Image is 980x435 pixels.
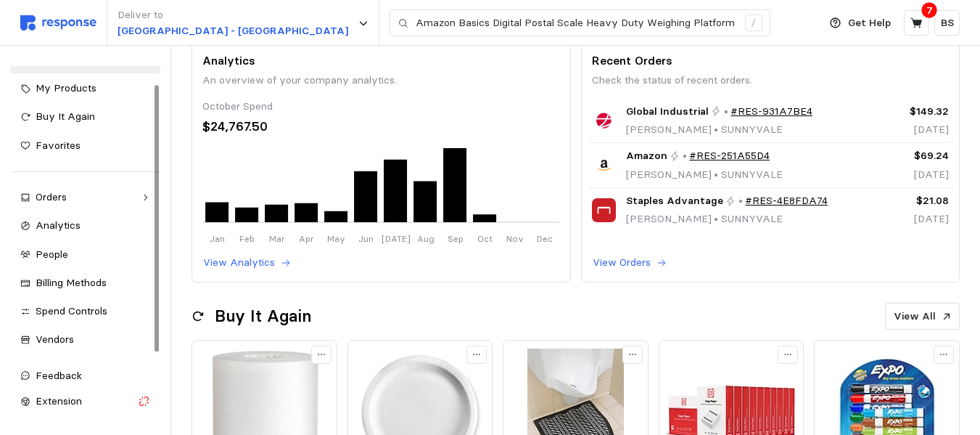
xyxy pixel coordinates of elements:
[683,148,687,164] p: •
[867,148,949,164] p: $69.24
[215,305,311,328] h2: Buy It Again
[202,99,559,115] div: October Spend
[417,232,435,243] tspan: Aug
[626,211,828,227] p: [PERSON_NAME] SUNNYVALE
[203,255,275,271] p: View Analytics
[118,7,348,23] p: Deliver to
[626,167,783,183] p: [PERSON_NAME] SUNNYVALE
[36,139,81,152] span: Favorites
[626,148,667,164] span: Amazon
[10,213,160,239] a: Analytics
[36,369,82,382] span: Feedback
[592,153,616,177] img: Amazon
[36,276,107,289] span: Billing Methods
[10,389,160,415] button: Extension
[934,10,960,36] button: BS
[210,232,225,243] tspan: Jan
[867,122,949,138] p: [DATE]
[36,333,74,346] span: Vendors
[712,212,721,225] span: •
[730,104,812,120] a: #RES-931A7BE4
[592,52,949,70] p: Recent Orders
[941,15,954,31] p: BS
[20,15,96,31] img: svg%3e
[269,232,285,243] tspan: Mar
[689,148,770,164] a: #RES-251A55D4
[867,211,949,227] p: [DATE]
[592,108,616,132] img: Global Industrial
[448,232,464,243] tspan: Sep
[712,123,721,136] span: •
[745,193,828,209] a: #RES-4E8FDA74
[36,190,135,206] div: Orders
[867,167,949,183] p: [DATE]
[506,232,524,243] tspan: Nov
[592,198,616,222] img: Staples Advantage
[477,232,493,243] tspan: Oct
[738,193,743,209] p: •
[592,73,949,89] p: Check the status of recent orders.
[202,73,559,89] p: An overview of your company analytics.
[10,133,160,159] a: Favorites
[10,298,160,325] a: Spend Controls
[36,219,81,232] span: Analytics
[724,104,728,120] p: •
[382,232,411,243] tspan: [DATE]
[202,52,559,70] p: Analytics
[36,110,95,123] span: Buy It Again
[626,122,813,138] p: [PERSON_NAME] SUNNYVALE
[867,104,949,120] p: $149.32
[926,2,933,18] p: 7
[821,9,899,37] button: Get Help
[202,254,292,272] button: View Analytics
[593,255,651,271] p: View Orders
[36,81,96,94] span: My Products
[10,104,160,130] a: Buy It Again
[885,303,960,330] button: View All
[592,254,667,272] button: View Orders
[202,117,559,137] div: $24,767.50
[626,104,709,120] span: Global Industrial
[36,304,107,317] span: Spend Controls
[848,15,891,31] p: Get Help
[10,270,160,296] a: Billing Methods
[10,242,160,268] a: People
[894,309,936,325] p: View All
[10,76,160,102] a: My Products
[118,23,348,39] p: [GEOGRAPHIC_DATA] - [GEOGRAPHIC_DATA]
[745,15,762,32] div: /
[299,232,314,243] tspan: Apr
[10,327,160,353] a: Vendors
[327,232,345,243] tspan: May
[358,232,374,243] tspan: Jun
[416,10,737,36] input: Search for a product name or SKU
[626,193,723,209] span: Staples Advantage
[10,363,160,389] button: Feedback
[239,232,255,243] tspan: Feb
[10,184,160,211] a: Orders
[36,248,68,261] span: People
[712,168,721,181] span: •
[867,193,949,209] p: $21.08
[36,394,82,407] span: Extension
[537,232,553,243] tspan: Dec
